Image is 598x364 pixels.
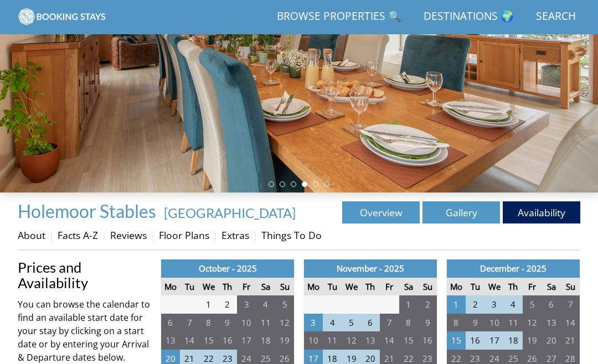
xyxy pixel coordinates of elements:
[342,201,420,223] a: Overview
[218,278,237,296] th: Th
[542,331,561,350] td: 20
[422,201,500,223] a: Gallery
[323,331,342,350] td: 11
[18,200,156,222] span: Holemoor Stables
[504,314,523,332] td: 11
[523,278,542,296] th: Fr
[484,278,503,296] th: We
[466,295,484,314] td: 2
[256,278,275,296] th: Sa
[561,278,580,296] th: Su
[542,314,561,332] td: 13
[180,278,199,296] th: Tu
[399,331,418,350] td: 15
[504,331,523,350] td: 18
[466,278,484,296] th: Tu
[159,205,296,221] span: -
[484,295,503,314] td: 3
[342,278,360,296] th: We
[542,278,561,296] th: Sa
[380,331,399,350] td: 14
[275,331,294,350] td: 19
[418,314,437,332] td: 9
[304,331,323,350] td: 10
[323,278,342,296] th: Tu
[110,228,147,242] a: Reviews
[237,314,256,332] td: 10
[561,314,580,332] td: 14
[504,295,523,314] td: 4
[304,314,323,332] td: 3
[304,259,437,278] th: November - 2025
[466,331,484,350] td: 16
[199,331,218,350] td: 15
[18,228,45,242] a: About
[380,314,399,332] td: 7
[484,314,503,332] td: 10
[418,331,437,350] td: 16
[275,314,294,332] td: 12
[447,295,466,314] td: 1
[466,314,484,332] td: 9
[447,259,580,278] th: December - 2025
[161,314,180,332] td: 6
[58,228,98,242] a: Facts A-Z
[532,4,580,29] a: Search
[256,331,275,350] td: 18
[237,295,256,314] td: 3
[323,314,342,332] td: 4
[561,295,580,314] td: 7
[361,278,380,296] th: Th
[180,331,199,350] td: 14
[399,314,418,332] td: 8
[18,200,159,222] a: Holemoor Stables
[418,295,437,314] td: 2
[218,295,237,314] td: 2
[199,278,218,296] th: We
[399,295,418,314] td: 1
[542,295,561,314] td: 6
[504,278,523,296] th: Th
[161,331,180,350] td: 13
[361,314,380,332] td: 6
[180,314,199,332] td: 7
[361,331,380,350] td: 13
[523,331,542,350] td: 19
[419,4,518,29] a: Destinations 🌍
[399,278,418,296] th: Sa
[237,278,256,296] th: Fr
[164,205,296,221] a: [GEOGRAPHIC_DATA]
[523,314,542,332] td: 12
[484,331,503,350] td: 17
[18,298,152,364] p: You can browse the calendar to find an available start date for your stay by clicking on a start ...
[159,228,209,242] a: Floor Plans
[256,314,275,332] td: 11
[272,4,406,29] a: Browse Properties 🔍
[275,295,294,314] td: 5
[447,314,466,332] td: 8
[161,278,180,296] th: Mo
[561,331,580,350] td: 21
[199,314,218,332] td: 8
[237,331,256,350] td: 17
[523,295,542,314] td: 5
[256,295,275,314] td: 4
[447,278,466,296] th: Mo
[199,295,218,314] td: 1
[503,201,580,223] a: Availability
[218,331,237,350] td: 16
[275,278,294,296] th: Su
[218,314,237,332] td: 9
[161,259,295,278] th: October - 2025
[18,6,106,28] img: BookingStays
[261,228,322,242] a: Things To Do
[304,278,323,296] th: Mo
[380,278,399,296] th: Fr
[18,259,152,290] a: Prices and Availability
[342,331,360,350] td: 12
[342,314,360,332] td: 5
[447,331,466,350] td: 15
[418,278,437,296] th: Su
[221,228,249,242] a: Extras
